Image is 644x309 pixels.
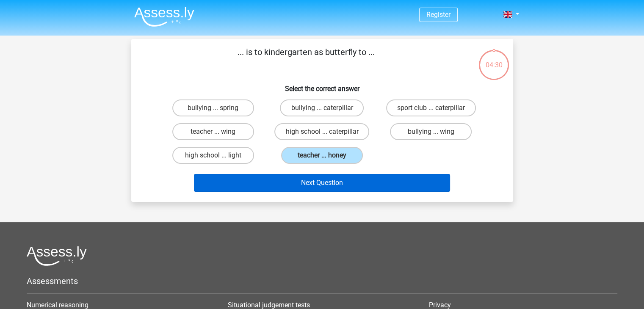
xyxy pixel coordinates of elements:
label: teacher ... wing [172,123,254,140]
img: Assessly [134,7,194,27]
p: ... is to kindergarten as butterfly to ... [145,46,468,71]
button: Next Question [194,174,450,192]
label: bullying ... caterpillar [280,99,364,116]
div: 04:30 [478,49,510,70]
label: teacher ... honey [281,147,363,164]
a: Privacy [429,301,451,309]
label: high school ... light [172,147,254,164]
a: Register [426,11,451,19]
h5: Assessments [27,276,617,286]
a: Numerical reasoning [27,301,88,309]
label: high school ... caterpillar [274,123,369,140]
label: bullying ... wing [390,123,472,140]
h6: Select the correct answer [145,78,500,93]
label: sport club ... caterpillar [386,99,476,116]
img: Assessly logo [27,246,87,266]
label: bullying ... spring [172,99,254,116]
a: Situational judgement tests [228,301,310,309]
